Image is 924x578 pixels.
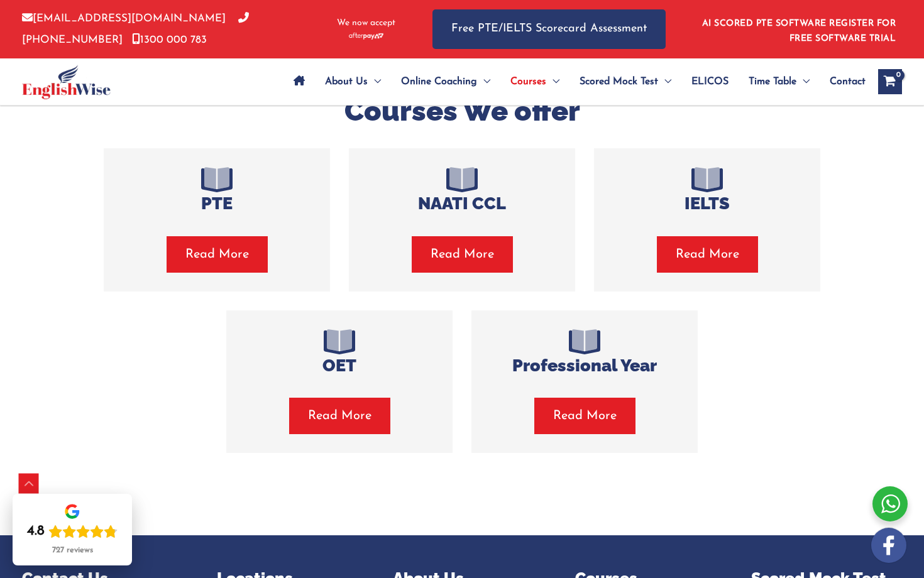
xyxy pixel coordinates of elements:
span: Menu Toggle [477,60,490,104]
span: Read More [431,246,494,263]
span: Scored Mock Test [580,60,658,104]
a: View Shopping Cart, empty [878,69,902,94]
a: Online CoachingMenu Toggle [391,60,500,104]
button: Read More [412,236,513,273]
aside: Header Widget 1 [695,9,902,50]
a: Time TableMenu Toggle [739,60,820,104]
a: CoursesMenu Toggle [500,60,569,104]
a: Contact [820,60,866,104]
button: Read More [289,398,390,434]
span: Contact [830,60,866,104]
span: Read More [308,407,371,425]
span: Read More [553,407,617,425]
nav: Site Navigation: Main Menu [283,60,866,104]
div: 4.8 [27,523,45,540]
h4: IELTS [613,194,801,214]
span: Online Coaching [401,60,477,104]
span: Read More [676,246,739,263]
a: Free PTE/IELTS Scorecard Assessment [432,9,666,49]
a: 1300 000 783 [132,35,207,45]
img: white-facebook.png [871,528,906,563]
a: Scored Mock TestMenu Toggle [569,60,681,104]
h4: PTE [123,194,311,214]
span: Menu Toggle [796,60,810,104]
a: [EMAIL_ADDRESS][DOMAIN_NAME] [22,13,226,24]
span: We now accept [337,17,395,30]
span: Time Table [749,60,796,104]
button: Read More [167,236,268,273]
img: cropped-ew-logo [22,65,111,99]
h2: Courses We offer [94,93,830,130]
a: [PHONE_NUMBER] [22,13,249,45]
img: Afterpay-Logo [349,33,383,40]
span: Menu Toggle [368,60,381,104]
a: About UsMenu Toggle [315,60,391,104]
span: Read More [185,246,249,263]
button: Read More [657,236,758,273]
h4: Professional Year [490,356,679,376]
span: Menu Toggle [658,60,671,104]
span: Courses [510,60,546,104]
a: AI SCORED PTE SOFTWARE REGISTER FOR FREE SOFTWARE TRIAL [702,19,896,43]
div: 727 reviews [52,545,93,555]
span: About Us [325,60,368,104]
h4: OET [245,356,434,376]
a: ELICOS [681,60,739,104]
h4: NAATI CCL [368,194,556,214]
div: Rating: 4.8 out of 5 [27,523,118,540]
span: Menu Toggle [546,60,559,104]
button: Read More [534,398,635,434]
span: ELICOS [691,60,729,104]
